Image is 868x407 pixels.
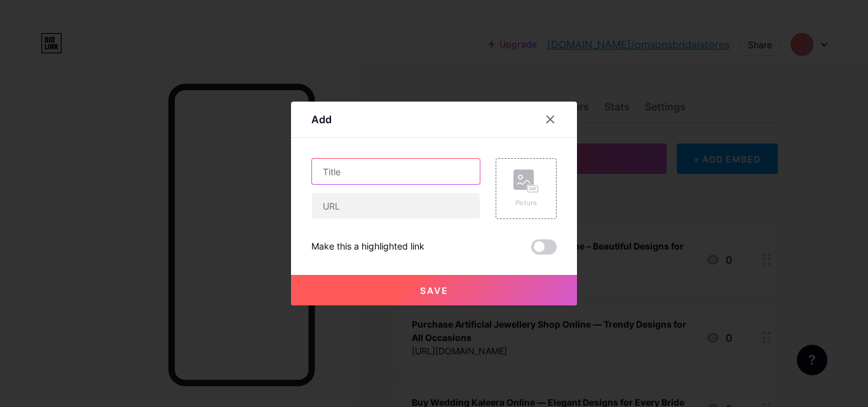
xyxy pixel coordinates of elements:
div: Picture [513,198,539,208]
div: Add [311,112,332,127]
input: URL [312,193,480,218]
span: Save [420,285,449,296]
button: Save [291,275,577,305]
input: Title [312,159,480,184]
div: Make this a highlighted link [311,239,424,255]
